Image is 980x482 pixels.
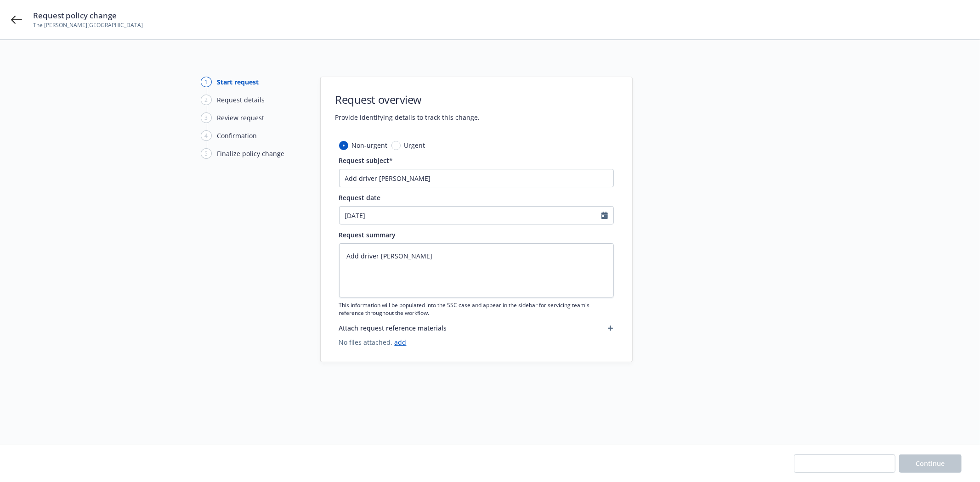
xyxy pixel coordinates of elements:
[339,337,614,347] span: No files attached.
[339,169,614,187] input: The subject will appear in the summary list view for quick reference.
[601,212,608,219] svg: Calendar
[33,21,143,29] span: The [PERSON_NAME][GEOGRAPHIC_DATA]
[217,131,257,140] div: Confirmation
[391,141,401,150] input: Urgent
[339,243,614,297] textarea: Add driver [PERSON_NAME]
[201,148,212,159] div: 5
[339,193,381,202] span: Request date
[201,130,212,141] div: 4
[339,141,348,150] input: Non-urgent
[217,149,285,158] div: Finalize policy change
[916,459,945,468] span: Continue
[339,323,447,333] span: Attach request reference materials
[339,230,396,239] span: Request summary
[201,95,212,105] div: 2
[217,77,259,87] div: Start request
[352,140,388,150] span: Non-urgent
[335,112,480,122] span: Provide identifying details to track this change.
[335,92,480,107] h1: Request overview
[201,112,212,123] div: 3
[201,77,212,87] div: 1
[340,207,601,224] input: MM/DD/YYYY
[33,10,143,21] span: Request policy change
[217,113,265,123] div: Review request
[794,454,895,473] button: Save progress and exit
[404,140,425,150] span: Urgent
[809,459,880,468] span: Save progress and exit
[217,95,265,105] div: Request details
[899,454,962,473] button: Continue
[339,156,393,165] span: Request subject*
[339,301,614,317] span: This information will be populated into the SSC case and appear in the sidebar for servicing team...
[395,338,407,347] a: add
